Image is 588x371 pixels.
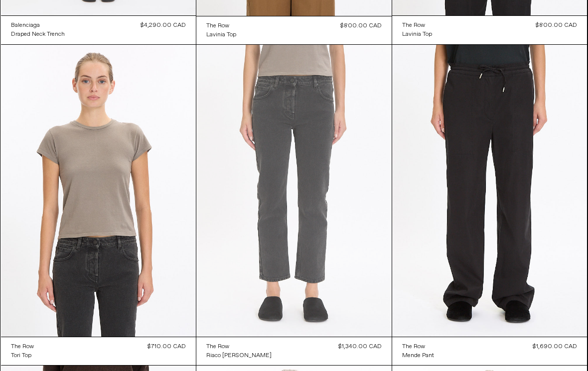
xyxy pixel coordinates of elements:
[402,21,425,30] div: the row
[206,343,229,351] div: The Row
[11,352,31,360] div: Tori Top
[206,351,272,360] a: Riaco [PERSON_NAME]
[340,21,382,30] div: $800.00 CAD
[206,342,272,351] a: The Row
[206,22,229,30] div: The Row
[11,343,34,351] div: The Row
[11,30,65,39] div: Draped Neck Trench
[402,351,434,360] a: Mende Pant
[402,21,432,30] a: the row
[392,45,588,337] img: The Row Mende Pant in black
[536,21,577,30] div: $800.00 CAD
[11,21,40,30] div: Balenciaga
[206,30,236,39] a: Lavinia Top
[11,30,65,39] a: Draped Neck Trench
[402,30,432,39] a: Lavinia Top
[402,343,425,351] div: The Row
[206,21,236,30] a: The Row
[206,31,236,39] div: Lavinia Top
[11,342,34,351] a: The Row
[141,21,186,30] div: $4,290.00 CAD
[1,45,196,337] img: The Row Tori Top in mud
[402,30,432,39] div: Lavinia Top
[533,342,577,351] div: $1,690.00 CAD
[338,342,382,351] div: $1,340.00 CAD
[196,45,392,337] img: The Row Riaco Jean in faded black
[402,342,434,351] a: The Row
[11,351,34,360] a: Tori Top
[11,21,65,30] a: Balenciaga
[147,342,186,351] div: $710.00 CAD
